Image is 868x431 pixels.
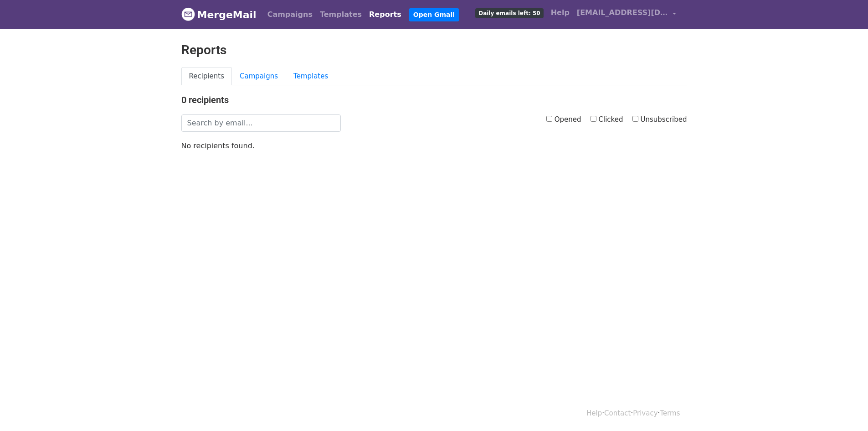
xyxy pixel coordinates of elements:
[472,4,547,22] a: Daily emails left: 50
[316,5,365,24] a: Templates
[591,114,623,125] label: Clicked
[181,94,687,105] h4: 0 recipients
[591,116,596,122] input: Clicked
[181,141,687,151] p: No recipients found.
[586,409,602,417] a: Help
[547,4,573,22] a: Help
[264,5,316,24] a: Campaigns
[181,114,341,132] input: Search by email...
[232,67,286,86] a: Campaigns
[365,5,405,24] a: Reports
[632,114,687,125] label: Unsubscribed
[633,409,657,417] a: Privacy
[604,409,631,417] a: Contact
[632,116,638,122] input: Unsubscribed
[546,116,552,122] input: Opened
[286,67,336,86] a: Templates
[181,42,687,58] h2: Reports
[409,8,459,21] a: Open Gmail
[181,5,257,24] a: MergeMail
[660,409,680,417] a: Terms
[181,7,195,21] img: MergeMail logo
[475,8,543,18] span: Daily emails left: 50
[577,7,668,18] span: [EMAIL_ADDRESS][DOMAIN_NAME]
[546,114,581,125] label: Opened
[573,4,680,25] a: [EMAIL_ADDRESS][DOMAIN_NAME]
[181,67,232,86] a: Recipients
